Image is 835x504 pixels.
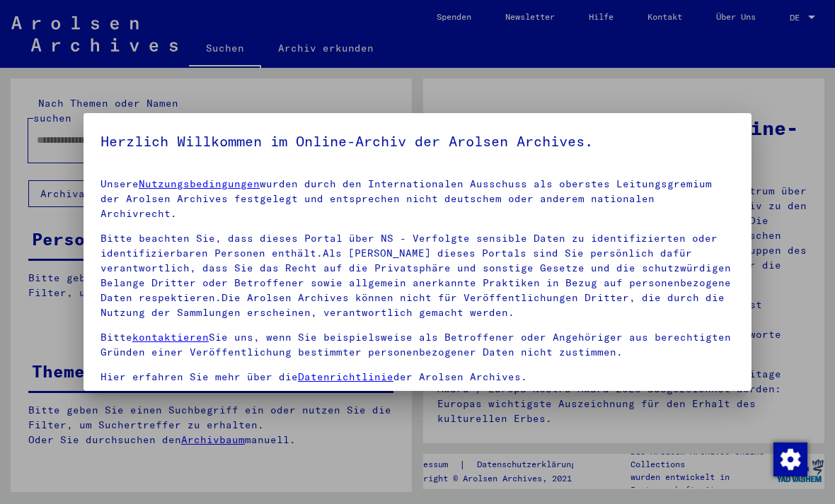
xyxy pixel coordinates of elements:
a: Datenrichtlinie [298,370,393,383]
img: Zustimmung ändern [773,443,807,476]
p: Bitte Sie uns, wenn Sie beispielsweise als Betroffener oder Angehöriger aus berechtigten Gründen ... [100,330,735,360]
p: Unsere wurden durch den Internationalen Ausschuss als oberstes Leitungsgremium der Arolsen Archiv... [100,177,735,221]
h5: Herzlich Willkommen im Online-Archiv der Arolsen Archives. [100,130,735,153]
a: Nutzungsbedingungen [139,177,260,190]
div: Zustimmung ändern [773,442,807,476]
p: Bitte beachten Sie, dass dieses Portal über NS - Verfolgte sensible Daten zu identifizierten oder... [100,231,735,320]
p: Hier erfahren Sie mehr über die der Arolsen Archives. [100,370,735,385]
a: kontaktieren [132,331,209,344]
